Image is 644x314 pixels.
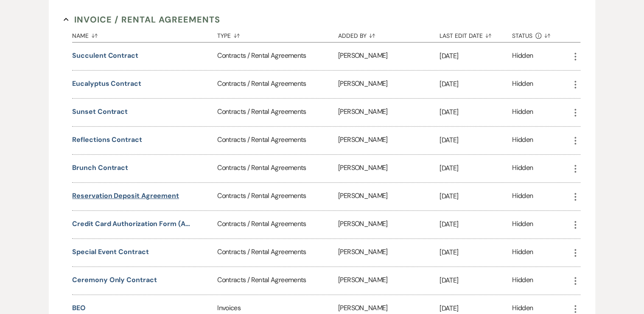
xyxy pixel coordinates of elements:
[217,267,338,294] div: Contracts / Rental Agreements
[440,275,512,286] p: [DATE]
[512,163,533,174] div: Hidden
[338,239,440,266] div: [PERSON_NAME]
[512,219,533,230] div: Hidden
[217,71,338,98] div: Contracts / Rental Agreements
[72,247,148,257] button: Special Event Contract
[72,303,86,313] button: BEO
[440,107,512,118] p: [DATE]
[440,79,512,90] p: [DATE]
[338,26,440,42] button: Added By
[440,163,512,174] p: [DATE]
[440,303,512,314] p: [DATE]
[64,13,220,26] button: Invoice / Rental Agreements
[72,219,193,229] button: Credit Card Authorization Form (Auto-Pay)
[512,135,533,146] div: Hidden
[512,79,533,90] div: Hidden
[217,127,338,154] div: Contracts / Rental Agreements
[512,247,533,258] div: Hidden
[72,163,128,173] button: Brunch Contract
[217,183,338,210] div: Contracts / Rental Agreements
[72,135,142,145] button: Reflections Contract
[440,135,512,146] p: [DATE]
[72,107,128,117] button: Sunset Contract
[338,42,440,70] div: [PERSON_NAME]
[338,267,440,294] div: [PERSON_NAME]
[338,127,440,154] div: [PERSON_NAME]
[217,239,338,266] div: Contracts / Rental Agreements
[440,191,512,202] p: [DATE]
[217,26,338,42] button: Type
[440,219,512,230] p: [DATE]
[72,275,157,285] button: Ceremony Only Contract
[72,79,141,89] button: Eucalyptus Contract
[217,155,338,182] div: Contracts / Rental Agreements
[512,26,570,42] button: Status
[217,42,338,70] div: Contracts / Rental Agreements
[72,191,179,201] button: Reservation Deposit Agreement
[72,26,217,42] button: Name
[338,155,440,182] div: [PERSON_NAME]
[512,33,532,39] span: Status
[440,26,512,42] button: Last Edit Date
[217,99,338,126] div: Contracts / Rental Agreements
[338,71,440,98] div: [PERSON_NAME]
[338,99,440,126] div: [PERSON_NAME]
[338,183,440,210] div: [PERSON_NAME]
[440,51,512,62] p: [DATE]
[72,51,138,61] button: Succulent Contract
[512,275,533,286] div: Hidden
[512,51,533,62] div: Hidden
[217,211,338,238] div: Contracts / Rental Agreements
[338,211,440,238] div: [PERSON_NAME]
[512,191,533,202] div: Hidden
[440,247,512,258] p: [DATE]
[512,107,533,118] div: Hidden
